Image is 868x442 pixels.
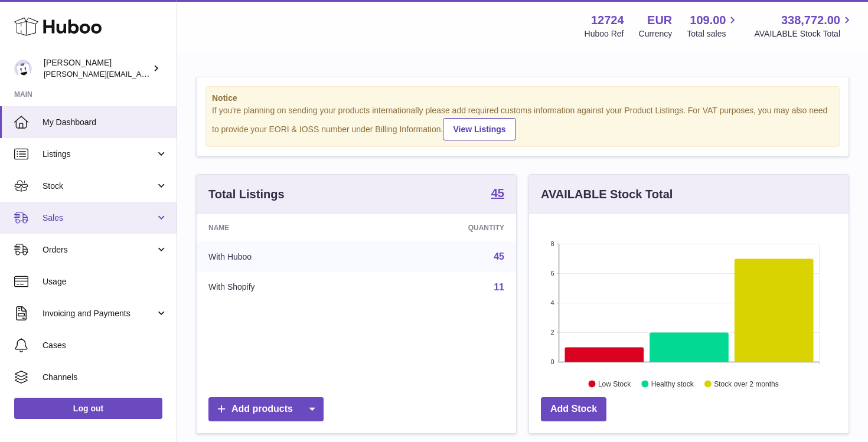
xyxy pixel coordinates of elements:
[43,117,168,128] span: My Dashboard
[491,187,504,199] strong: 45
[443,118,515,140] a: View Listings
[687,12,739,40] a: 109.00 Total sales
[14,398,162,419] a: Log out
[550,270,554,277] text: 6
[208,186,285,202] h3: Total Listings
[369,214,516,241] th: Quantity
[44,57,150,80] div: [PERSON_NAME]
[208,397,324,421] a: Add products
[714,379,778,388] text: Stock over 2 months
[550,329,554,336] text: 2
[14,60,32,77] img: sebastian@ffern.co
[43,181,155,192] span: Stock
[781,12,840,28] span: 338,772.00
[639,28,673,40] div: Currency
[43,149,155,160] span: Listings
[197,214,369,241] th: Name
[43,340,168,351] span: Cases
[43,212,155,224] span: Sales
[494,251,504,261] a: 45
[550,358,554,365] text: 0
[44,69,237,78] span: [PERSON_NAME][EMAIL_ADDRESS][DOMAIN_NAME]
[585,28,624,40] div: Huboo Ref
[491,187,504,201] a: 45
[550,299,554,306] text: 4
[591,12,624,28] strong: 12724
[754,28,854,40] span: AVAILABLE Stock Total
[43,308,155,319] span: Invoicing and Payments
[550,240,554,247] text: 8
[197,272,369,303] td: With Shopify
[494,282,504,292] a: 11
[687,28,739,40] span: Total sales
[43,372,168,383] span: Channels
[541,186,673,202] h3: AVAILABLE Stock Total
[197,241,369,272] td: With Huboo
[43,244,155,256] span: Orders
[690,12,726,28] span: 109.00
[212,105,833,140] div: If you're planning on sending your products internationally please add required customs informati...
[754,12,854,40] a: 338,772.00 AVAILABLE Stock Total
[212,93,833,104] strong: Notice
[43,276,168,287] span: Usage
[647,12,672,28] strong: EUR
[598,379,631,388] text: Low Stock
[541,397,606,421] a: Add Stock
[651,379,694,388] text: Healthy stock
